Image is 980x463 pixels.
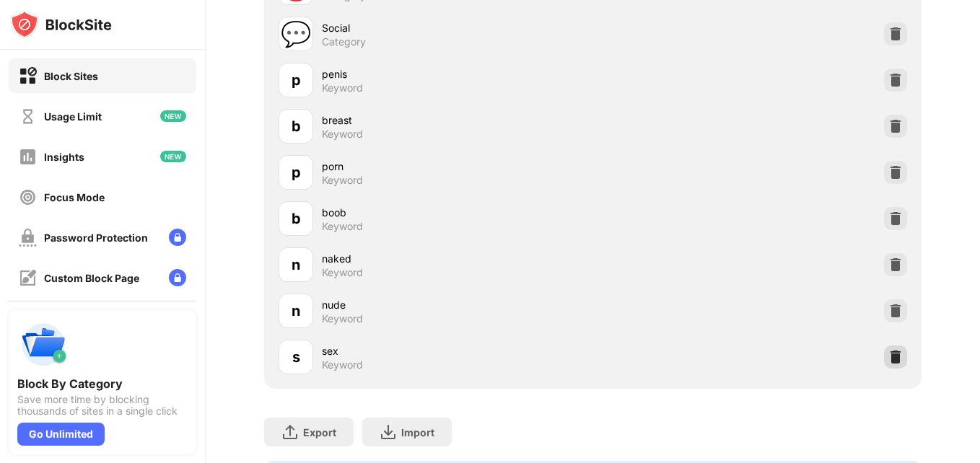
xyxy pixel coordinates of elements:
div: Keyword [322,81,363,94]
div: Import [401,426,434,438]
div: p [292,69,301,91]
div: n [292,254,300,275]
div: Keyword [322,174,363,187]
div: breast [322,113,592,128]
div: naked [322,251,592,266]
div: Password Protection [44,231,148,244]
img: time-usage-off.svg [19,107,37,125]
div: Category [322,35,366,48]
div: Custom Block Page [44,272,139,284]
div: b [292,208,301,229]
div: Go Unlimited [17,423,105,446]
div: Keyword [322,266,363,279]
div: b [292,115,301,137]
img: customize-block-page-off.svg [19,269,37,287]
img: insights-off.svg [19,148,37,166]
div: Block By Category [17,376,188,391]
div: Focus Mode [44,191,105,203]
img: new-icon.svg [160,151,186,162]
div: Social [322,20,592,35]
img: focus-off.svg [19,188,37,206]
div: Block Sites [44,70,98,82]
img: block-on.svg [19,67,37,85]
img: push-categories.svg [17,319,69,371]
div: Keyword [322,312,363,325]
div: Keyword [322,358,363,371]
div: porn [322,159,592,174]
div: Export [303,426,336,438]
div: n [292,300,300,322]
div: boob [322,205,592,220]
div: sex [322,343,592,358]
img: lock-menu.svg [169,229,186,246]
div: s [292,346,300,368]
div: 💬 [281,19,311,49]
div: Keyword [322,220,363,233]
img: new-icon.svg [160,110,186,122]
div: nude [322,297,592,312]
div: Save more time by blocking thousands of sites in a single click [17,394,188,417]
div: Insights [44,151,84,163]
img: password-protection-off.svg [19,229,37,247]
div: Keyword [322,128,363,141]
div: p [292,162,301,183]
img: lock-menu.svg [169,269,186,286]
div: Usage Limit [44,110,102,123]
img: logo-blocksite.svg [10,10,112,39]
div: penis [322,66,592,81]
